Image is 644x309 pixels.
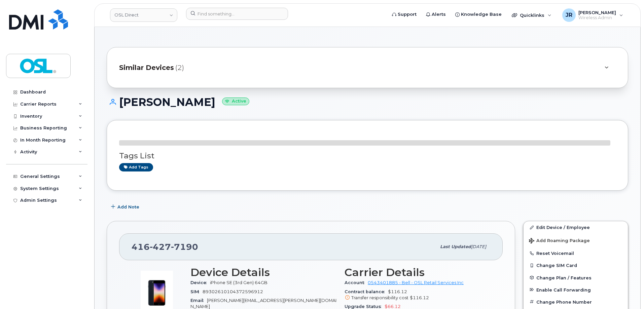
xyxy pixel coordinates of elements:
button: Change SIM Card [524,259,628,271]
span: Add Note [117,204,139,210]
span: iPhone SE (3rd Gen) 64GB [210,280,267,285]
span: Transfer responsibility cost [351,295,408,300]
span: $66.12 [385,304,401,309]
h1: [PERSON_NAME] [107,96,628,108]
span: Account [345,280,368,285]
h3: Device Details [190,266,336,278]
span: Upgrade Status [345,304,385,309]
a: Add tags [119,163,153,171]
button: Enable Call Forwarding [524,284,628,296]
span: Add Roaming Package [529,238,590,244]
button: Reset Voicemail [524,247,628,259]
a: 0543401885 - Bell - OSL Retail Services Inc [368,280,464,285]
span: 89302610104372596912 [203,289,263,294]
span: 427 [150,242,171,252]
span: (2) [175,63,184,73]
a: Edit Device / Employee [524,221,628,233]
span: Enable Call Forwarding [536,287,591,292]
span: SIM [190,289,203,294]
span: Similar Devices [119,63,174,73]
span: [PERSON_NAME][EMAIL_ADDRESS][PERSON_NAME][DOMAIN_NAME] [190,298,336,309]
h3: Carrier Details [345,266,491,278]
span: 7190 [171,242,198,252]
span: Contract balance [345,289,388,294]
span: Last updated [440,244,471,249]
span: $116.12 [345,289,491,301]
h3: Tags List [119,152,616,160]
span: [DATE] [471,244,486,249]
button: Add Roaming Package [524,233,628,247]
span: Change Plan / Features [536,275,592,280]
span: $116.12 [410,295,429,300]
button: Add Note [107,201,145,213]
button: Change Plan / Features [524,272,628,284]
span: Device [190,280,210,285]
button: Change Phone Number [524,296,628,308]
small: Active [222,98,249,105]
span: Email [190,298,207,303]
span: 416 [132,242,198,252]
